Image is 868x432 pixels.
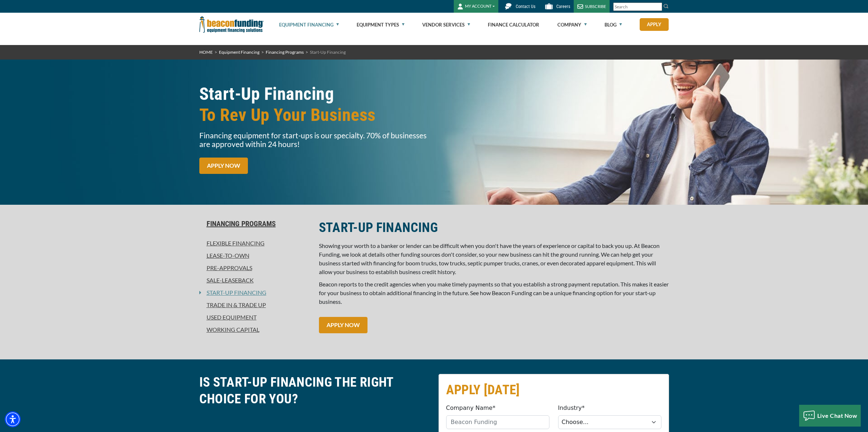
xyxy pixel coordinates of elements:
[655,4,660,10] a: Clear search text
[199,276,310,285] a: Sale-Leaseback
[201,288,266,297] a: Start-Up Financing
[199,83,430,126] h1: Start-Up Financing
[319,281,669,305] span: Beacon reports to the credit agencies when you make timely payments so that you establish a stron...
[488,13,539,36] a: Finance Calculator
[319,219,669,236] h2: START-UP FINANCING
[199,313,310,322] a: Used Equipment
[663,3,669,9] img: Search
[516,4,535,9] span: Contact Us
[199,131,430,148] p: Financing equipment for start-ups is our specialty. 70% of businesses are approved within 24 hours!
[199,374,430,407] h2: IS START-UP FINANCING THE RIGHT CHOICE FOR YOU?
[558,404,585,412] label: Industry*
[557,13,587,36] a: Company
[199,264,310,272] a: Pre-approvals
[279,13,339,36] a: Equipment Financing
[817,412,857,419] span: Live Chat Now
[446,404,495,412] label: Company Name*
[266,49,304,55] a: Financing Programs
[199,301,310,309] a: Trade In & Trade Up
[605,13,622,36] a: Blog
[556,4,570,9] span: Careers
[199,251,310,260] a: Lease-To-Own
[199,49,213,55] a: HOME
[319,317,367,333] a: APPLY NOW
[199,13,264,36] img: Beacon Funding Corporation logo
[613,3,662,11] input: Search
[446,382,661,398] h2: APPLY [DATE]
[199,219,310,228] a: Financing Programs
[446,415,549,429] input: Beacon Funding
[199,325,310,334] a: Working Capital
[319,242,660,275] span: Showing your worth to a banker or lender can be difficult when you don't have the years of experi...
[5,411,21,427] div: Accessibility Menu
[310,49,346,55] span: Start-Up Financing
[799,405,861,427] button: Live Chat Now
[199,105,430,126] span: To Rev Up Your Business
[357,13,404,36] a: Equipment Types
[199,239,310,248] a: Flexible Financing
[422,13,470,36] a: Vendor Services
[640,18,669,31] a: Apply
[219,49,259,55] a: Equipment Financing
[199,158,248,174] a: APPLY NOW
